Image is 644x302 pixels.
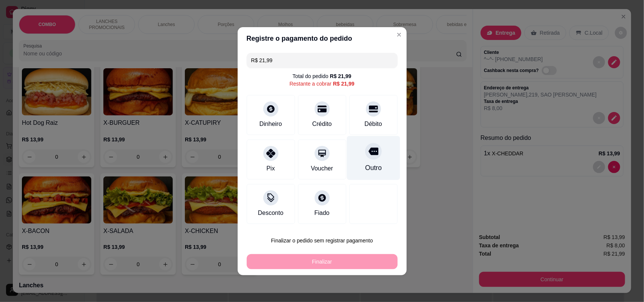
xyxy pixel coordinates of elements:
[333,80,355,87] div: R$ 21,99
[365,163,381,173] div: Outro
[312,120,332,129] div: Crédito
[247,233,398,248] button: Finalizar o pedido sem registrar pagamento
[311,164,333,173] div: Voucher
[330,72,352,80] div: R$ 21,99
[364,120,382,129] div: Débito
[266,164,275,173] div: Pix
[260,120,282,129] div: Dinheiro
[293,72,352,80] div: Total do pedido
[289,80,354,87] div: Restante a cobrar
[238,27,407,50] header: Registre o pagamento do pedido
[314,208,329,218] div: Fiado
[393,29,405,41] button: Close
[251,53,393,68] input: Ex.: hambúrguer de cordeiro
[258,208,284,218] div: Desconto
